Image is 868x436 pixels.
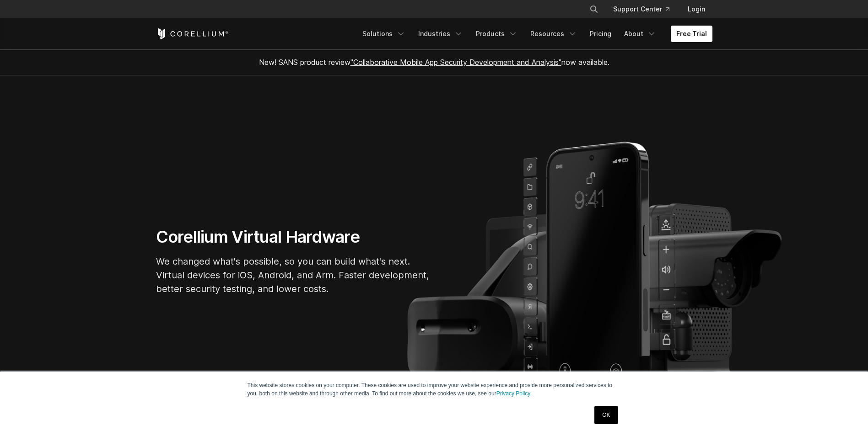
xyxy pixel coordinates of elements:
span: New! SANS product review now available. [259,58,609,67]
a: "Collaborative Mobile App Security Development and Analysis" [350,58,561,67]
a: Login [680,1,712,17]
a: OK [594,406,618,424]
h1: Corellium Virtual Hardware [156,227,431,247]
p: This website stores cookies on your computer. These cookies are used to improve your website expe... [248,381,621,398]
div: Navigation Menu [578,1,712,17]
a: Solutions [357,26,411,42]
p: We changed what's possible, so you can build what's next. Virtual devices for iOS, Android, and A... [156,255,431,296]
a: Privacy Policy. [496,390,532,397]
a: Resources [525,26,582,42]
a: Free Trial [671,26,712,42]
a: Pricing [584,26,617,42]
a: Industries [413,26,469,42]
a: Corellium Home [156,28,229,39]
a: Support Center [606,1,677,17]
a: Products [470,26,523,42]
button: Search [586,1,602,17]
a: About [619,26,662,42]
div: Navigation Menu [357,26,712,42]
